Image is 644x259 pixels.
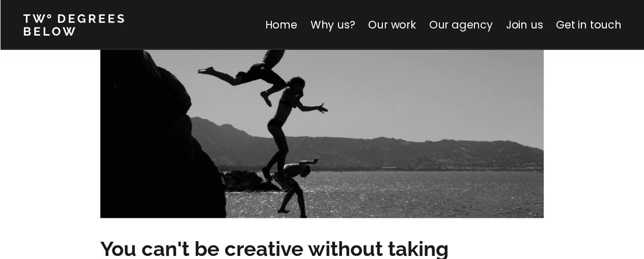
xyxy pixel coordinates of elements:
a: Join us [506,17,543,32]
a: Our agency [429,17,492,32]
a: Home [265,17,297,32]
a: Our work [368,17,415,32]
a: Get in touch [556,17,621,32]
a: Why us? [310,17,355,32]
